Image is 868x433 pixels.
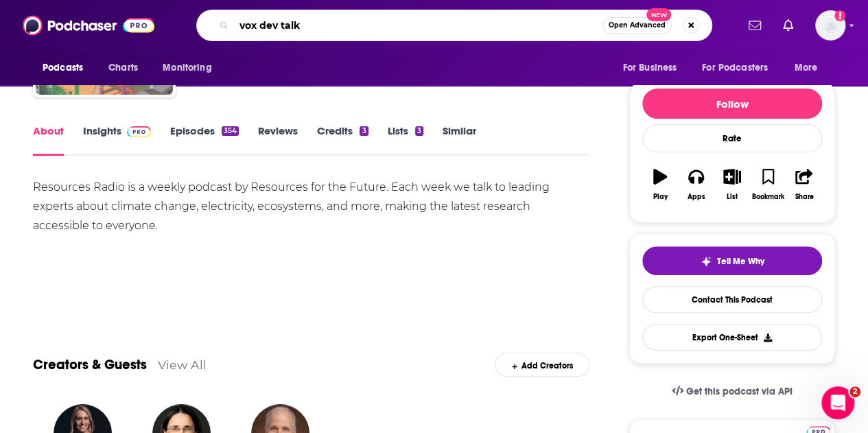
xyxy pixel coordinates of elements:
button: List [714,160,750,209]
input: Search podcasts, credits, & more... [234,14,602,36]
img: Podchaser - Follow, Share and Rate Podcasts [23,12,154,38]
div: Rate [642,124,822,152]
span: For Podcasters [702,58,768,78]
span: For Business [622,58,677,78]
span: Tell Me Why [717,256,764,267]
img: tell me why sparkle [701,256,712,267]
a: Reviews [258,124,298,156]
a: Similar [443,124,476,156]
a: View All [158,358,207,372]
span: New [646,8,671,21]
button: open menu [33,55,101,81]
div: Search podcasts, credits, & more... [196,10,712,41]
a: Get this podcast via API [661,375,804,408]
a: Credits3 [317,124,368,156]
div: 3 [415,126,423,136]
span: Podcasts [43,58,83,78]
button: Play [642,160,678,209]
div: 3 [360,126,368,136]
div: Apps [688,193,705,201]
div: 354 [222,126,239,136]
button: open menu [785,55,835,81]
span: Get this podcast via API [686,386,793,397]
a: Lists3 [388,124,423,156]
a: InsightsPodchaser Pro [83,124,151,156]
button: open menu [613,55,694,81]
button: Share [786,160,822,209]
button: open menu [693,55,788,81]
a: Contact This Podcast [642,286,822,313]
button: open menu [153,55,229,81]
button: tell me why sparkleTell Me Why [642,246,822,275]
img: Podchaser Pro [127,126,151,137]
div: Resources Radio is a weekly podcast by Resources for the Future. Each week we talk to leading exp... [33,178,589,235]
button: Export One-Sheet [642,324,822,351]
button: Apps [678,160,714,209]
a: Show notifications dropdown [777,14,799,37]
div: Bookmark [752,193,784,201]
span: Charts [108,58,138,78]
span: More [795,58,818,78]
a: Charts [99,55,146,81]
button: Follow [642,89,822,119]
a: Show notifications dropdown [743,14,766,37]
div: Play [653,193,668,201]
div: List [727,193,738,201]
a: Creators & Guests [33,356,147,373]
div: Share [795,193,813,201]
iframe: Intercom live chat [821,386,854,419]
span: Monitoring [163,58,211,78]
span: Logged in as cgiron [815,10,845,40]
button: Bookmark [750,160,786,209]
span: Open Advanced [609,22,666,29]
button: Show profile menu [815,10,845,40]
a: Episodes354 [170,124,239,156]
a: About [33,124,64,156]
svg: Add a profile image [834,10,845,21]
button: Open AdvancedNew [602,17,672,34]
div: Add Creators [495,353,589,377]
span: 2 [849,386,860,397]
img: User Profile [815,10,845,40]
